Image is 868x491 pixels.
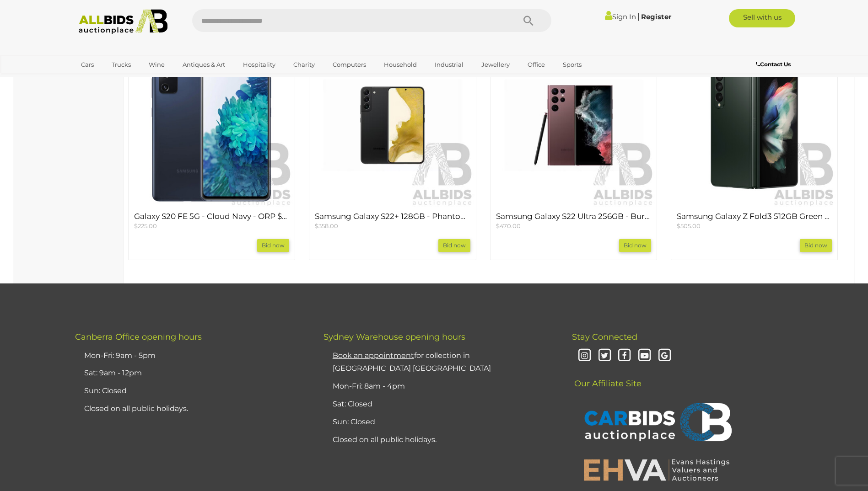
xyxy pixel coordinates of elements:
[671,42,838,261] div: Samsung Galaxy Z Fold3 512GB Green - ORP $2,649 - Brand New
[579,458,734,481] img: EHVA | Evans Hastings Valuers and Auctioneers
[637,11,640,21] span: |
[327,57,372,72] a: Computers
[74,9,173,34] img: Allbids.com.au
[605,12,636,21] a: Sign In
[106,57,137,72] a: Trucks
[616,348,632,364] i: Facebook
[75,72,152,87] a: [GEOGRAPHIC_DATA]
[496,222,651,230] p: $470.00
[333,351,414,360] u: Book an appointment
[82,400,301,418] li: Closed on all public holidays.
[756,61,791,68] b: Contact Us
[82,382,301,400] li: Sun: Closed
[330,431,549,449] li: Closed on all public holidays.
[330,378,549,395] li: Mon-Fri: 8am - 4pm
[673,44,836,207] img: Samsung Galaxy Z Fold3 512GB Green - ORP $2,649 - Brand New
[636,348,652,364] i: Youtube
[134,212,289,221] h4: Galaxy S20 FE 5G - Cloud Navy - ORP $999 - Brand New
[315,222,470,230] p: $358.00
[490,42,657,261] div: Samsung Galaxy S22 Ultra 256GB - Burgundy - ORP: $1,949 - Brand New
[677,212,832,230] a: Samsung Galaxy Z Fold3 512GB Green - ORP $2,649 - Brand New $505.00
[143,57,171,72] a: Wine
[257,239,289,252] a: Bid now
[657,348,673,364] i: Google
[677,222,832,230] p: $505.00
[287,57,321,72] a: Charity
[315,212,470,230] a: Samsung Galaxy S22+ 128GB - Phantom Black - ORP $1,549 $358.00
[475,57,516,72] a: Jewellery
[557,57,588,72] a: Sports
[677,212,832,221] h4: Samsung Galaxy Z Fold3 512GB Green - ORP $2,649 - Brand New
[572,365,642,389] span: Our Affiliate Site
[177,57,231,72] a: Antiques & Art
[75,57,100,72] a: Cars
[82,347,301,365] li: Mon-Fri: 9am - 5pm
[496,212,651,221] h4: Samsung Galaxy S22 Ultra 256GB - Burgundy - ORP: $1,949 - Brand New
[597,348,613,364] i: Twitter
[330,395,549,413] li: Sat: Closed
[800,239,832,252] a: Bid now
[378,57,423,72] a: Household
[438,239,470,252] a: Bid now
[619,239,651,252] a: Bid now
[333,351,491,373] a: Book an appointmentfor collection in [GEOGRAPHIC_DATA] [GEOGRAPHIC_DATA]
[130,44,293,207] img: Galaxy S20 FE 5G - Cloud Navy - ORP $999 - Brand New
[729,9,795,27] a: Sell with us
[429,57,469,72] a: Industrial
[506,9,551,32] button: Search
[522,57,551,72] a: Office
[134,212,289,230] a: Galaxy S20 FE 5G - Cloud Navy - ORP $999 - Brand New $225.00
[309,42,476,261] div: Samsung Galaxy S22+ 128GB - Phantom Black - ORP $1,549
[330,413,549,431] li: Sun: Closed
[492,44,655,207] img: Samsung Galaxy S22 Ultra 256GB - Burgundy - ORP: $1,949 - Brand New
[323,332,465,342] span: Sydney Warehouse opening hours
[572,332,637,342] span: Stay Connected
[128,42,295,261] div: Galaxy S20 FE 5G - Cloud Navy - ORP $999 - Brand New
[237,57,281,72] a: Hospitality
[315,212,470,221] h4: Samsung Galaxy S22+ 128GB - Phantom Black - ORP $1,549
[579,393,734,454] img: CARBIDS Auctionplace
[496,212,651,230] a: Samsung Galaxy S22 Ultra 256GB - Burgundy - ORP: $1,949 - Brand New $470.00
[577,348,593,364] i: Instagram
[82,364,301,382] li: Sat: 9am - 12pm
[756,59,793,69] a: Contact Us
[75,332,202,342] span: Canberra Office opening hours
[641,12,671,21] a: Register
[134,222,289,230] p: $225.00
[311,44,474,207] img: Samsung Galaxy S22+ 128GB - Phantom Black - ORP $1,549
